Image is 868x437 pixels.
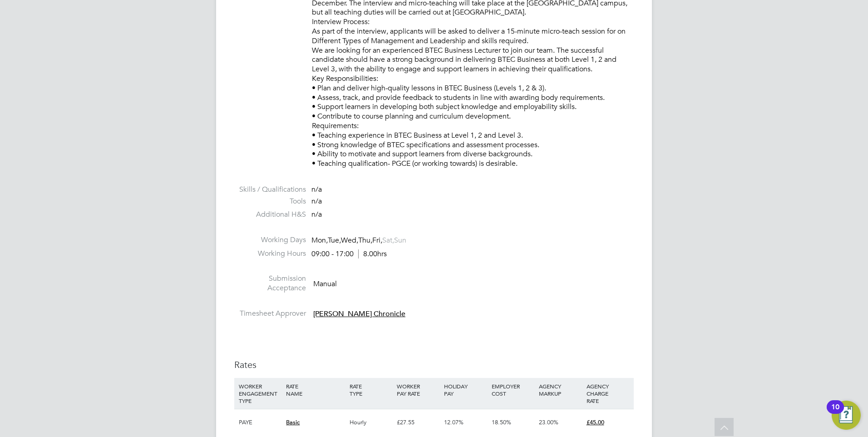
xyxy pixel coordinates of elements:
[341,236,358,245] span: Wed,
[237,378,284,409] div: WORKER ENGAGEMENT TYPE
[313,279,337,288] span: Manual
[489,378,537,402] div: EMPLOYER COST
[347,378,395,402] div: RATE TYPE
[234,235,306,245] label: Working Days
[395,378,442,402] div: WORKER PAY RATE
[539,418,558,426] span: 23.00%
[234,249,306,258] label: Working Hours
[234,359,634,371] h3: Rates
[584,378,631,409] div: AGENCY CHARGE RATE
[234,309,306,318] label: Timesheet Approver
[311,249,387,259] div: 09:00 - 17:00
[311,236,328,245] span: Mon,
[311,197,322,206] span: n/a
[442,378,489,402] div: HOLIDAY PAY
[395,409,442,436] div: £27.55
[284,378,347,402] div: RATE NAME
[372,236,382,245] span: Fri,
[587,418,604,426] span: £45.00
[234,185,306,194] label: Skills / Qualifications
[358,236,372,245] span: Thu,
[358,249,387,258] span: 8.00hrs
[382,236,394,245] span: Sat,
[328,236,341,245] span: Tue,
[832,401,861,430] button: Open Resource Center, 10 new notifications
[347,409,395,436] div: Hourly
[286,418,300,426] span: Basic
[492,418,511,426] span: 18.50%
[311,185,322,194] span: n/a
[234,210,306,219] label: Additional H&S
[237,409,284,436] div: PAYE
[537,378,584,402] div: AGENCY MARKUP
[234,197,306,206] label: Tools
[234,274,306,293] label: Submission Acceptance
[311,210,322,219] span: n/a
[444,418,464,426] span: 12.07%
[831,407,839,419] div: 10
[394,236,406,245] span: Sun
[313,309,405,318] span: [PERSON_NAME] Chronicle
